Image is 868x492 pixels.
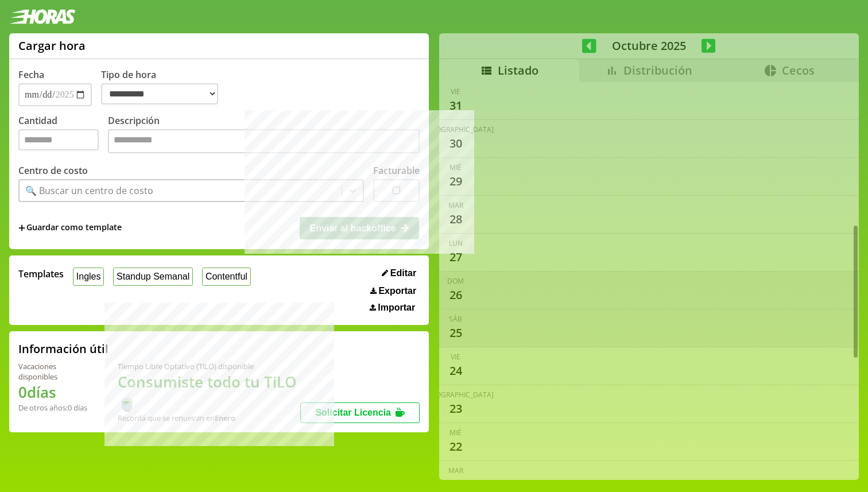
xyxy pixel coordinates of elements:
div: De otros años: 0 días [18,402,90,413]
div: Tiempo Libre Optativo (TiLO) disponible [118,361,301,371]
label: Descripción [108,114,420,156]
span: + [18,222,25,234]
div: Recordá que se renuevan en [118,413,301,423]
span: Editar [390,268,416,278]
button: Standup Semanal [113,268,193,285]
button: Solicitar Licencia [300,402,420,423]
h1: 0 días [18,382,90,402]
span: +Guardar como template [18,222,122,234]
button: Contentful [202,268,251,285]
h1: Cargar hora [18,38,86,53]
div: 🔍 Buscar un centro de costo [25,184,153,197]
label: Tipo de hora [101,68,227,106]
select: Tipo de hora [101,83,218,104]
span: Importar [378,303,415,313]
h2: Información útil [18,341,108,357]
button: Editar [378,268,420,279]
div: Vacaciones disponibles [18,361,90,382]
img: logotipo [9,9,76,24]
span: Solicitar Licencia [315,408,391,417]
label: Facturable [373,164,420,177]
span: Templates [18,268,64,280]
h1: Consumiste todo tu TiLO 🍵 [118,371,301,413]
label: Fecha [18,68,44,81]
label: Cantidad [18,114,108,156]
span: Exportar [378,286,416,296]
label: Centro de costo [18,164,88,177]
button: Ingles [73,268,104,285]
input: Cantidad [18,129,99,150]
b: Enero [215,413,235,423]
textarea: Descripción [108,129,420,153]
button: Exportar [367,285,420,297]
